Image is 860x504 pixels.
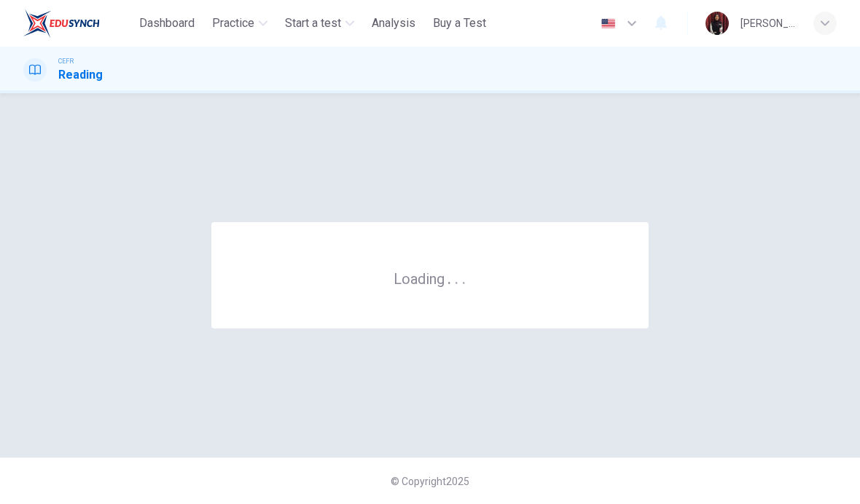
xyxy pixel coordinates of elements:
[433,15,486,32] span: Buy a Test
[58,66,103,84] h1: Reading
[461,265,466,289] h6: .
[740,15,796,32] div: [PERSON_NAME]
[212,15,254,32] span: Practice
[23,9,100,38] img: ELTC logo
[23,9,133,38] a: ELTC logo
[206,10,273,36] button: Practice
[810,454,845,489] iframe: Intercom live chat
[454,265,459,289] h6: .
[58,56,74,66] span: CEFR
[427,10,492,36] button: Buy a Test
[279,10,360,36] button: Start a test
[366,10,421,36] button: Analysis
[599,18,617,29] img: en
[394,269,466,288] h6: Loading
[372,15,415,32] span: Analysis
[133,10,200,36] button: Dashboard
[705,12,729,35] img: Profile picture
[447,265,452,289] h6: .
[285,15,341,32] span: Start a test
[139,15,195,32] span: Dashboard
[391,476,469,487] span: © Copyright 2025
